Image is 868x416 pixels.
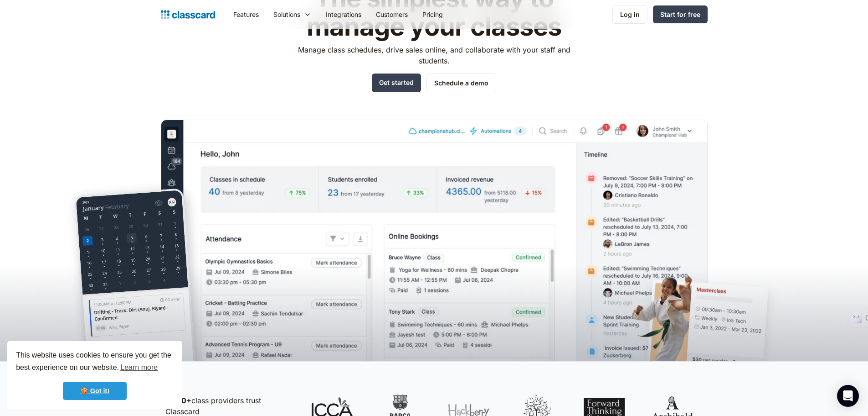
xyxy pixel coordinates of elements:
[7,341,182,409] div: cookieconsent
[266,4,318,25] div: Solutions
[63,382,127,400] a: dismiss cookie message
[612,5,647,24] a: Log in
[273,10,300,19] div: Solutions
[16,350,174,374] span: This website uses cookies to ensure you get the best experience on our website.
[119,361,159,374] a: learn more about cookies
[289,44,579,66] p: Manage class schedules, drive sales online, and collaborate with your staff and students.
[318,4,369,25] a: Integrations
[161,8,215,21] a: home
[415,4,450,25] a: Pricing
[620,10,640,19] div: Log in
[660,10,700,19] div: Start for free
[226,4,266,25] a: Features
[426,74,496,92] a: Schedule a demo
[837,385,859,407] div: Open Intercom Messenger
[372,74,421,92] a: Get started
[653,5,708,23] a: Start for free
[369,4,415,25] a: Customers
